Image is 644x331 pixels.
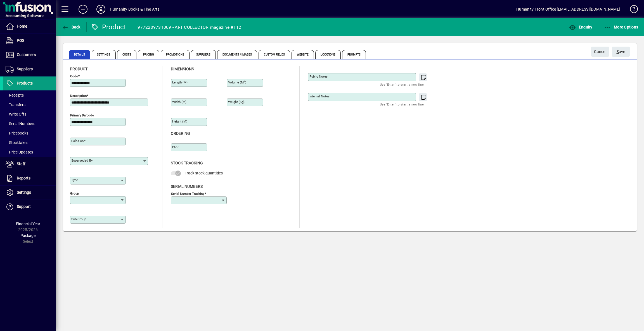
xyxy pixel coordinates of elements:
span: POS [17,38,24,43]
span: Promotions [161,50,190,59]
a: Price Updates [3,147,56,157]
a: Write Offs [3,109,56,119]
span: Stocktakes [6,140,28,145]
a: POS [3,34,56,48]
span: Suppliers [191,50,216,59]
mat-label: Group [70,191,79,195]
mat-hint: Use 'Enter' to start a new line [380,81,424,88]
span: Serial Numbers [6,121,35,126]
span: Prompts [342,50,366,59]
div: 9772209731009 - ART COLLECTOR magazine #112 [138,23,241,32]
mat-label: Length (m) [172,80,188,84]
sup: 3 [244,80,245,83]
button: Back [60,22,82,32]
div: Humanity Front Office [EMAIL_ADDRESS][DOMAIN_NAME] [516,5,620,14]
span: Customers [17,52,36,57]
a: Staff [3,157,56,171]
span: Enquiry [569,25,592,29]
span: Costs [117,50,137,59]
div: Humanity Books & Fine Arts [110,5,160,14]
span: S [617,49,619,54]
mat-label: Width (m) [172,100,186,104]
a: Receipts [3,90,56,100]
mat-label: Code [70,74,78,78]
a: Settings [3,186,56,200]
span: Financial Year [16,222,40,226]
span: Details [69,50,90,59]
span: Dimensions [171,67,194,71]
span: Ordering [171,131,190,136]
button: Profile [92,4,110,14]
mat-label: EOQ [172,145,179,149]
span: Custom Fields [259,50,290,59]
a: Stocktakes [3,138,56,147]
mat-label: Height (m) [172,119,187,123]
span: Documents / Images [217,50,257,59]
div: Product [91,23,126,32]
mat-label: Sales unit [71,139,86,143]
a: Suppliers [3,62,56,76]
button: Enquiry [568,22,594,32]
a: Transfers [3,100,56,109]
span: Back [62,25,80,29]
mat-label: Type [71,178,78,182]
a: Pricebooks [3,128,56,138]
mat-label: Internal Notes [309,94,330,98]
span: Reports [17,176,30,180]
mat-label: Public Notes [309,75,328,78]
span: Cancel [594,47,606,56]
span: Products [17,81,33,85]
mat-hint: Use 'Enter' to start a new line [380,101,424,107]
button: Save [612,47,630,57]
mat-label: Volume (m ) [228,80,246,84]
span: Staff [17,162,25,166]
a: Serial Numbers [3,119,56,128]
mat-label: Weight (Kg) [228,100,245,104]
span: Suppliers [17,67,33,71]
a: Support [3,200,56,214]
button: More Options [603,22,640,32]
mat-label: Description [70,94,87,98]
span: Home [17,24,27,28]
span: Settings [92,50,116,59]
mat-label: Sub group [71,217,86,221]
span: Transfers [6,102,25,107]
a: Home [3,20,56,33]
a: Reports [3,171,56,185]
span: Receipts [6,93,24,97]
span: Serial Numbers [171,184,203,189]
span: Price Updates [6,150,33,154]
span: Pricebooks [6,131,28,135]
a: Customers [3,48,56,62]
span: More Options [604,25,638,29]
span: Pricing [138,50,159,59]
button: Add [74,4,92,14]
mat-label: Primary barcode [70,113,94,117]
span: Package [20,233,35,238]
mat-label: Superseded by [71,159,93,162]
span: Track stock quantities [185,171,223,175]
a: Knowledge Base [626,1,637,19]
span: ave [617,47,625,56]
mat-label: Serial Number tracking [171,191,204,195]
span: Locations [315,50,341,59]
app-page-header-button: Back [56,22,87,32]
span: Stock Tracking [171,161,203,165]
span: Website [292,50,314,59]
span: Product [70,67,87,71]
span: Write Offs [6,112,26,116]
button: Cancel [591,47,609,57]
span: Settings [17,190,31,195]
span: Support [17,204,31,209]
